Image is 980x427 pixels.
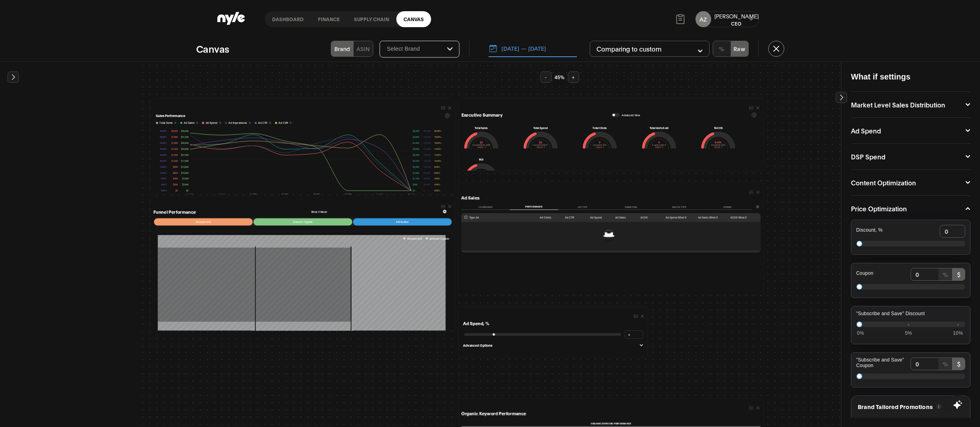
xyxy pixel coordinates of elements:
h3: Organic Keyword Performance [461,411,526,416]
h4: Current: 4,101 [582,143,617,145]
a: finance [311,11,347,27]
th: Ad Spend What If [663,213,696,222]
tspan: $17,500 [181,159,189,162]
img: Calendar [489,44,497,53]
span: Total Sales [159,121,173,125]
tspan: 0.00% [161,189,167,192]
tspan: $0 [413,189,415,192]
tspan: $2,750 [413,159,419,162]
span: 5 % [905,330,912,336]
tspan: 270,000 [423,135,431,138]
tspan: [DATE] [313,193,320,196]
h4: "Subscribe and Save" Discount [856,311,925,317]
button: Performance [510,204,558,210]
div: -100.0% [523,146,558,149]
div: No data [464,238,754,242]
button: Price Optimization [851,205,970,212]
button: Amazon Organic [425,236,449,240]
tspan: $800 [173,165,178,168]
th: ACOS What If [728,213,760,222]
span: 45 % [555,74,565,80]
tspan: 40.00% [160,129,167,132]
th: Ad CTR [563,213,588,222]
tspan: 12.00% [434,153,441,156]
button: i [269,121,271,124]
a: Dashboard [265,11,311,27]
h2: What if settings [851,71,970,82]
input: Select Brand [386,46,447,53]
tspan: $600 [173,171,178,174]
span: Ad Spend [205,121,217,125]
tspan: $5,500 [413,129,419,132]
tspan: $4,400 [413,141,419,144]
button: % [938,357,952,371]
button: Column settings [755,204,760,210]
button: Brand [331,41,354,56]
tspan: $21,000 [181,153,189,156]
button: i [248,121,251,124]
button: i [174,121,176,124]
tspan: 0.00% [434,189,440,192]
button: Amazon AdsAmazon Organic [153,230,452,337]
span: Advanced View [622,113,640,117]
th: Ad Spend [588,213,613,222]
tspan: $1,100 [413,177,419,180]
h3: Ad Sales [461,195,761,201]
tspan: 300,000 [423,129,431,132]
tspan: 2.00% [434,183,440,186]
tspan: $1,800 [171,135,178,138]
button: i [196,121,198,124]
a: Supply chain [347,11,396,27]
h4: Discount, % [856,228,883,233]
tspan: 30,000 [423,183,430,186]
tspan: $7,000 [182,177,189,180]
div: -100.0% [582,146,617,149]
tspan: $10,500 [181,171,189,174]
button: Market Level Sales Distribution [851,101,970,108]
tspan: [DATE] [250,193,256,196]
div: -100.0% [464,146,499,149]
button: Campaigns [461,204,510,210]
tspan: 32.00% [160,141,167,144]
button: DSP Spend [851,153,970,160]
tspan: $31,500 [181,135,189,138]
button: Ad Spend [851,127,970,134]
tspan: 150,000 [423,159,431,162]
tspan: 0 [423,189,425,192]
tspan: $0 [175,189,178,192]
tspan: [DATE] [218,193,225,196]
tspan: $0 [186,189,189,192]
tspan: 16.00% [434,141,441,144]
button: Funnel [704,204,752,210]
button: Brand Tailored Promotions [851,396,970,418]
tspan: [DATE] [187,193,193,196]
tspan: $3,500 [182,183,189,186]
button: [PERSON_NAME]CEO [714,12,759,27]
div: What If Mode [311,210,327,214]
button: i [289,121,292,124]
tspan: $550 [413,183,417,186]
tspan: $14,000 [181,165,189,168]
tspan: [DATE] [376,193,383,196]
tspan: $1,600 [171,141,178,144]
button: Content Optimization [851,179,970,186]
button: + [568,71,579,83]
button: Amazon Organic [253,218,352,226]
h4: Coupon [856,271,873,276]
button: Amazon Ads [154,218,252,226]
button: [DATE] — [DATE] [489,40,577,57]
div: Total Units Sold [642,126,676,129]
h2: Brand Tailored Promotions [858,404,942,409]
span: Ad CTR [258,121,267,125]
tspan: 210,000 [423,147,431,150]
tspan: 4.00% [161,183,167,186]
tspan: $200 [173,183,178,186]
button: Match type [655,204,703,210]
tspan: 36.00% [160,135,167,138]
tspan: 20.00% [160,159,167,162]
h3: Funnel Performance [153,209,196,215]
div: CEO [714,20,759,27]
tspan: $1,200 [171,153,178,156]
button: Attribution [353,218,451,226]
tspan: 8.00% [161,177,167,180]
